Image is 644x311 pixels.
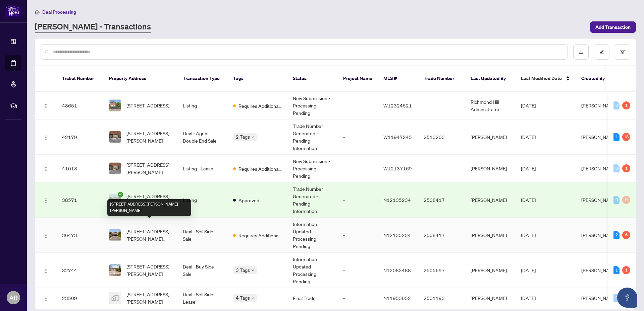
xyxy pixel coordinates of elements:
td: Deal - Agent Double End Sale [177,120,228,155]
td: 2510203 [418,120,465,155]
td: 48651 [57,92,104,120]
span: Last Modified Date [521,75,562,82]
td: - [418,92,465,120]
td: [PERSON_NAME] [465,120,516,155]
div: 1 [622,101,630,109]
div: 0 [613,196,620,204]
div: 0 [613,294,620,302]
img: Logo [43,198,49,203]
td: 23509 [57,288,104,308]
td: 2505697 [418,253,465,288]
img: Logo [43,135,49,140]
span: Requires Additional Docs [238,102,282,109]
td: 2508417 [418,218,465,253]
img: thumbnail-img [109,100,121,111]
img: thumbnail-img [109,292,121,304]
img: Logo [43,296,49,301]
button: Logo [41,163,51,174]
td: New Submission - Processing Pending [287,92,338,120]
button: Logo [41,293,51,303]
span: [STREET_ADDRESS][PERSON_NAME][PERSON_NAME] [126,228,172,242]
img: Logo [43,166,49,172]
th: Ticket Number [57,66,104,92]
span: Deal Processing [42,9,76,15]
button: Add Transaction [590,21,636,33]
td: New Submission - Processing Pending [287,155,338,182]
span: [PERSON_NAME] [581,134,618,140]
td: Deal - Buy Side Sale [177,253,228,288]
th: Last Modified Date [516,66,576,92]
span: W12324521 [383,102,412,108]
span: Add Transaction [595,22,631,32]
span: N11953652 [383,295,411,301]
span: [DATE] [521,165,536,171]
button: filter [615,44,630,60]
td: 2501193 [418,288,465,308]
th: Project Name [338,66,378,92]
span: [DATE] [521,197,536,203]
th: Created By [576,66,616,92]
img: logo [5,5,21,17]
span: W12137169 [383,165,412,171]
span: [DATE] [521,295,536,301]
img: thumbnail-img [109,194,121,206]
span: N12083488 [383,267,411,273]
span: download [579,50,583,54]
td: - [338,288,378,308]
span: W11947245 [383,134,412,140]
span: [PERSON_NAME] [581,165,618,171]
span: [DATE] [521,232,536,238]
div: 0 [613,101,620,109]
div: 1 [613,266,620,274]
td: Richmond Hill Administrator [465,92,516,120]
span: [DATE] [521,134,536,140]
td: 2508417 [418,182,465,218]
a: [PERSON_NAME] - Transactions [35,21,151,33]
div: 2 [613,231,620,239]
span: 4 Tags [236,294,250,302]
span: [STREET_ADDRESS][PERSON_NAME] [126,130,172,144]
div: 18 [622,133,630,141]
div: 0 [613,164,620,172]
td: - [338,218,378,253]
td: 41013 [57,155,104,182]
div: 1 [613,133,620,141]
button: edit [594,44,609,60]
span: 3 Tags [236,266,250,274]
td: Information Updated - Processing Pending [287,218,338,253]
img: Logo [43,233,49,238]
span: [PERSON_NAME] [581,197,618,203]
td: [PERSON_NAME] [465,288,516,308]
span: down [251,296,255,300]
span: [PERSON_NAME] [581,267,618,273]
button: Logo [41,195,51,205]
td: Listing [177,92,228,120]
span: [PERSON_NAME] [581,102,618,108]
div: 1 [622,266,630,274]
td: [PERSON_NAME] [465,218,516,253]
th: Tags [228,66,287,92]
span: Requires Additional Docs [238,165,282,172]
span: [STREET_ADDRESS][PERSON_NAME] [126,161,172,176]
img: Logo [43,268,49,274]
th: Trade Number [418,66,465,92]
img: thumbnail-img [109,131,121,143]
button: Open asap [617,288,637,308]
div: 1 [622,164,630,172]
td: Trade Number Generated - Pending Information [287,120,338,155]
td: Final Trade [287,288,338,308]
span: check-circle [118,192,123,197]
td: 32744 [57,253,104,288]
th: Transaction Type [177,66,228,92]
span: down [251,135,255,139]
span: [STREET_ADDRESS][PERSON_NAME] [126,263,172,278]
span: [PERSON_NAME] [581,295,618,301]
span: down [251,268,255,272]
span: [PERSON_NAME] [581,232,618,238]
button: Logo [41,132,51,142]
img: Logo [43,103,49,109]
span: [STREET_ADDRESS] [126,102,169,109]
td: 42179 [57,120,104,155]
td: - [338,92,378,120]
td: [PERSON_NAME] [465,182,516,218]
